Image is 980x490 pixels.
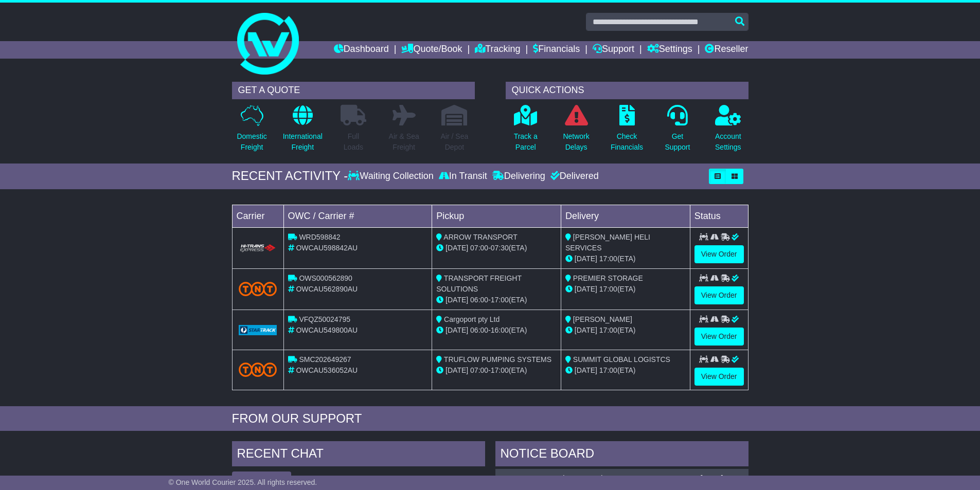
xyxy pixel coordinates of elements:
[491,366,509,374] span: 17:00
[610,104,644,158] a: CheckFinancials
[446,366,468,374] span: [DATE]
[565,325,686,336] div: (ETA)
[565,284,686,295] div: (ETA)
[490,171,548,182] div: Delivering
[694,245,744,263] a: View Order
[664,104,690,158] a: GetSupport
[436,365,557,376] div: - (ETA)
[470,244,488,252] span: 07:00
[548,171,599,182] div: Delivered
[599,285,617,293] span: 17:00
[299,315,350,323] span: VFQZ50024795
[443,233,517,241] span: ARROW TRANSPORT
[475,41,520,59] a: Tracking
[575,255,597,263] span: [DATE]
[694,286,744,304] a: View Order
[495,441,749,469] div: NOTICE BOARD
[491,244,509,252] span: 07:30
[296,326,358,334] span: OWCAU549800AU
[348,171,436,182] div: Waiting Collection
[491,326,509,334] span: 16:00
[239,362,277,376] img: TNT_Domestic.png
[599,366,617,374] span: 17:00
[565,233,650,252] span: [PERSON_NAME] HELI SERVICES
[513,104,538,158] a: Track aParcel
[573,315,632,323] span: [PERSON_NAME]
[436,243,557,253] div: - (ETA)
[299,274,352,282] span: OWS000562890
[446,326,468,334] span: [DATE]
[573,274,643,282] span: PREMIER STORAGE
[436,171,490,182] div: In Transit
[169,478,317,486] span: © One World Courier 2025. All rights reserved.
[432,205,561,227] td: Pickup
[599,326,617,334] span: 17:00
[501,474,743,483] div: ( )
[564,474,601,482] span: S00145174
[446,296,468,304] span: [DATE]
[232,411,749,426] div: FROM OUR SUPPORT
[341,131,366,153] p: Full Loads
[705,41,748,59] a: Reseller
[470,326,488,334] span: 06:00
[436,325,557,336] div: - (ETA)
[562,104,590,158] a: NetworkDelays
[690,205,748,227] td: Status
[446,244,468,252] span: [DATE]
[239,244,277,253] img: HiTrans.png
[647,41,692,59] a: Settings
[232,169,348,184] div: RECENT ACTIVITY -
[533,41,580,59] a: Financials
[296,244,358,252] span: OWCAU598842AU
[575,366,597,374] span: [DATE]
[573,355,670,364] span: SUMMIT GLOBAL LOGISTCS
[514,131,538,153] p: Track a Parcel
[237,131,266,153] p: Domestic Freight
[436,295,557,305] div: - (ETA)
[283,131,323,153] p: International Freight
[334,41,389,59] a: Dashboard
[239,282,277,296] img: TNT_Domestic.png
[444,315,500,323] span: Cargoport pty Ltd
[575,326,597,334] span: [DATE]
[239,325,277,335] img: GetCarrierServiceLogo
[401,41,462,59] a: Quote/Book
[470,366,488,374] span: 07:00
[441,131,469,153] p: Air / Sea Depot
[565,365,686,376] div: (ETA)
[296,366,358,374] span: OWCAU536052AU
[491,296,509,304] span: 17:00
[232,82,475,99] div: GET A QUOTE
[501,474,562,482] a: OWCAU598842AU
[299,233,340,241] span: WRD598842
[599,255,617,263] span: 17:00
[611,131,643,153] p: Check Financials
[444,355,551,364] span: TRUFLOW PUMPING SYSTEMS
[232,441,485,469] div: RECENT CHAT
[694,368,744,386] a: View Order
[563,131,589,153] p: Network Delays
[575,285,597,293] span: [DATE]
[283,205,432,227] td: OWC / Carrier #
[715,131,741,153] p: Account Settings
[236,104,267,158] a: DomesticFreight
[232,205,283,227] td: Carrier
[470,296,488,304] span: 06:00
[296,285,358,293] span: OWCAU562890AU
[700,474,743,483] div: [DATE] 10:41
[593,41,634,59] a: Support
[506,82,749,99] div: QUICK ACTIONS
[232,471,291,489] button: View All Chats
[389,131,419,153] p: Air & Sea Freight
[436,274,522,293] span: TRANSPORT FREIGHT SOLUTIONS
[715,104,742,158] a: AccountSettings
[561,205,690,227] td: Delivery
[565,253,686,264] div: (ETA)
[694,328,744,346] a: View Order
[282,104,323,158] a: InternationalFreight
[665,131,690,153] p: Get Support
[299,355,351,364] span: SMC202649267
